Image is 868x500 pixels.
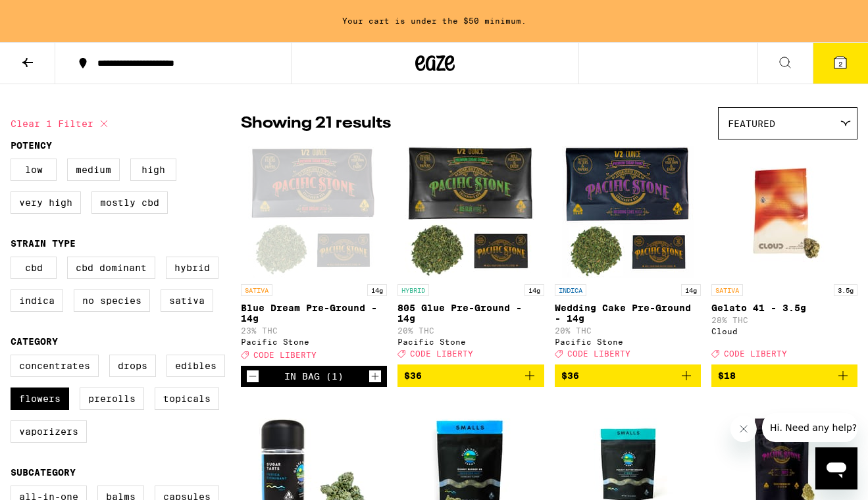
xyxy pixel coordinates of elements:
button: 2 [813,43,868,84]
legend: Potency [11,140,52,151]
label: Flowers [11,387,69,410]
label: CBD [11,257,57,279]
label: No Species [74,289,150,312]
legend: Category [11,336,58,347]
p: Blue Dream Pre-Ground - 14g [241,303,387,324]
a: Open page for Blue Dream Pre-Ground - 14g from Pacific Stone [241,146,387,366]
p: Wedding Cake Pre-Ground - 14g [555,303,701,324]
p: 20% THC [397,326,544,335]
span: CODE LIBERTY [253,351,317,359]
label: High [130,159,176,181]
label: Topicals [155,387,219,410]
div: Pacific Stone [397,337,544,346]
button: Add to bag [711,364,857,387]
button: Decrement [246,370,259,383]
label: Vaporizers [11,420,87,443]
p: SATIVA [711,284,743,296]
label: Hybrid [166,257,218,279]
label: Mostly CBD [91,191,168,214]
a: Open page for 805 Glue Pre-Ground - 14g from Pacific Stone [397,146,544,364]
label: Concentrates [11,355,99,377]
span: CODE LIBERTY [410,349,473,358]
p: 805 Glue Pre-Ground - 14g [397,303,544,324]
label: Edibles [166,355,225,377]
span: $36 [404,370,422,381]
button: Increment [369,370,382,383]
span: Featured [728,118,775,129]
img: Pacific Stone - Wedding Cake Pre-Ground - 14g [562,146,694,278]
a: Open page for Gelato 41 - 3.5g from Cloud [711,146,857,364]
label: Very High [11,191,81,214]
span: $18 [718,370,736,381]
p: 14g [367,284,387,296]
div: Pacific Stone [241,337,387,346]
p: 14g [524,284,544,296]
div: Cloud [711,327,857,336]
p: Showing 21 results [241,113,391,135]
p: 20% THC [555,326,701,335]
p: 23% THC [241,326,387,335]
p: SATIVA [241,284,272,296]
div: In Bag (1) [284,371,344,382]
label: Indica [11,289,63,312]
span: CODE LIBERTY [567,349,630,358]
button: Add to bag [555,364,701,387]
span: $36 [561,370,579,381]
label: Drops [109,355,156,377]
p: INDICA [555,284,586,296]
p: 14g [681,284,701,296]
iframe: Message from company [762,413,857,442]
button: Clear 1 filter [11,107,112,140]
p: Gelato 41 - 3.5g [711,303,857,313]
label: Prerolls [80,387,144,410]
img: Cloud - Gelato 41 - 3.5g [719,146,850,278]
button: Add to bag [397,364,544,387]
iframe: Close message [730,416,757,442]
p: 3.5g [834,284,857,296]
legend: Strain Type [11,238,76,249]
span: CODE LIBERTY [724,349,787,358]
label: Medium [67,159,120,181]
legend: Subcategory [11,467,76,478]
p: 28% THC [711,316,857,324]
p: HYBRID [397,284,429,296]
label: Sativa [161,289,213,312]
div: Pacific Stone [555,337,701,346]
label: Low [11,159,57,181]
span: 2 [838,60,842,68]
a: Open page for Wedding Cake Pre-Ground - 14g from Pacific Stone [555,146,701,364]
img: Pacific Stone - 805 Glue Pre-Ground - 14g [405,146,536,278]
label: CBD Dominant [67,257,155,279]
iframe: Button to launch messaging window [815,447,857,489]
